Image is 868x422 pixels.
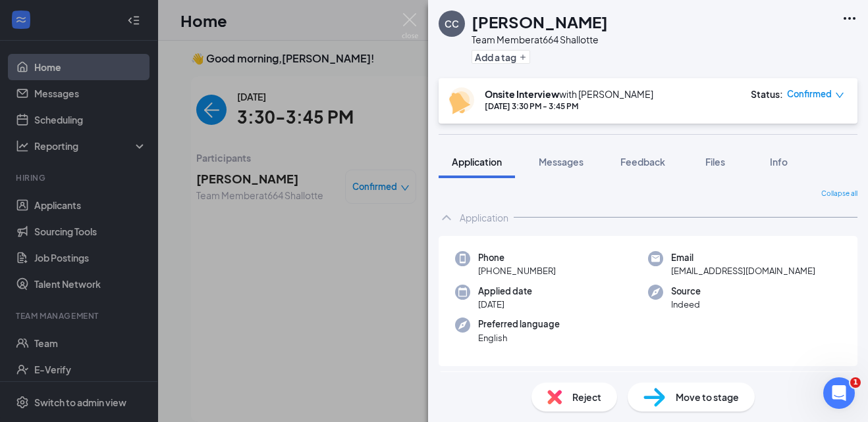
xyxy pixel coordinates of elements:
[671,298,701,311] span: Indeed
[460,211,508,224] div: Application
[478,331,560,344] span: English
[850,377,861,388] span: 1
[485,87,653,101] div: with [PERSON_NAME]
[770,156,788,168] span: Info
[705,156,725,168] span: Files
[478,298,532,311] span: [DATE]
[787,87,832,101] span: Confirmed
[439,210,454,225] svg: ChevronUp
[835,91,844,100] span: down
[823,377,855,409] iframe: Intercom live chat
[478,251,556,264] span: Phone
[478,264,556,277] span: [PHONE_NUMBER]
[842,11,857,26] svg: Ellipses
[519,53,527,61] svg: Plus
[751,87,783,101] div: Status :
[485,101,653,112] div: [DATE] 3:30 PM - 3:45 PM
[472,11,608,33] h1: [PERSON_NAME]
[445,17,459,30] div: CC
[485,88,559,100] b: Onsite Interview
[478,317,560,331] span: Preferred language
[676,390,739,404] span: Move to stage
[821,189,857,199] span: Collapse all
[472,33,608,46] div: Team Member at 664 Shallotte
[671,251,815,264] span: Email
[539,156,583,168] span: Messages
[572,390,601,404] span: Reject
[671,264,815,277] span: [EMAIL_ADDRESS][DOMAIN_NAME]
[452,156,502,168] span: Application
[620,156,665,168] span: Feedback
[472,50,530,64] button: PlusAdd a tag
[478,285,532,298] span: Applied date
[671,285,701,298] span: Source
